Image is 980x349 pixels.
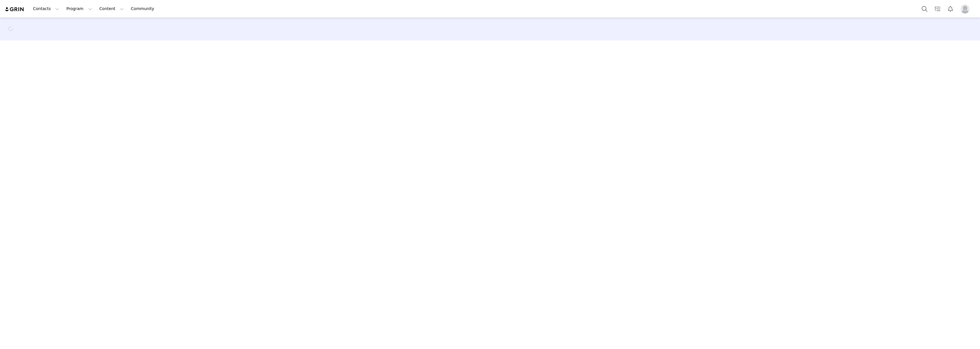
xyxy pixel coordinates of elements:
button: Contacts [30,2,63,15]
button: Search [918,2,931,15]
img: grin logo [5,7,25,12]
a: Community [127,2,160,15]
button: Program [63,2,96,15]
a: Tasks [931,2,944,15]
button: Content [96,2,127,15]
img: placeholder-profile.jpg [960,4,970,14]
button: Notifications [944,2,957,15]
button: Profile [957,4,975,14]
